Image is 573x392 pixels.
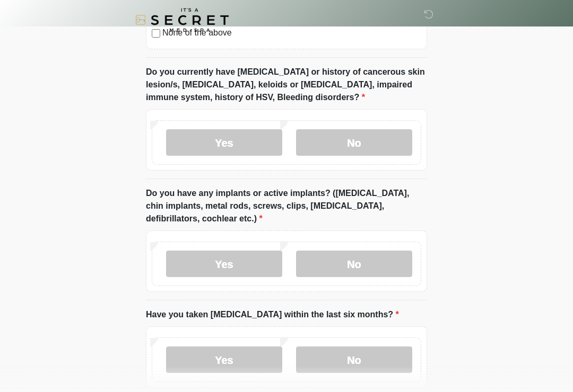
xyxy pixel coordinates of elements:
[166,129,282,156] label: Yes
[146,187,427,225] label: Do you have any implants or active implants? ([MEDICAL_DATA], chin implants, metal rods, screws, ...
[146,308,399,321] label: Have you taken [MEDICAL_DATA] within the last six months?
[135,8,229,32] img: It's A Secret Med Spa Logo
[146,66,427,104] label: Do you currently have [MEDICAL_DATA] or history of cancerous skin lesion/s, [MEDICAL_DATA], keloi...
[166,346,282,373] label: Yes
[296,251,412,277] label: No
[296,346,412,373] label: No
[166,251,282,277] label: Yes
[296,129,412,156] label: No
